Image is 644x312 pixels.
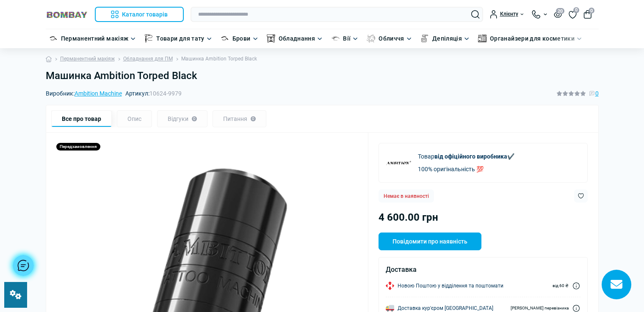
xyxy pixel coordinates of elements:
[232,34,251,43] a: Брови
[144,34,153,43] img: Товари для тату
[379,211,438,223] span: 4 600.00 грн
[572,282,580,290] a: Dilivery link
[386,150,411,175] img: Ambition Machine
[95,7,184,22] button: Каталог товарів
[418,164,514,174] p: 100% оригінальність 💯
[379,233,481,250] button: Повідомити про наявність
[157,110,207,127] div: Відгуки
[51,110,112,127] div: Все про товар
[46,11,88,19] img: BOMBAY
[434,153,507,160] b: від офіційного виробника
[156,34,204,43] a: Товари для тату
[418,152,514,161] p: Товар ✔️
[61,34,129,43] a: Перманентний макіяж
[432,34,462,43] a: Депіляція
[149,90,182,97] span: 10624-9979
[574,189,588,203] button: Wishlist button
[46,70,599,82] h1: Машинка Ambition Torped Black
[583,10,592,19] button: 0
[573,7,579,13] span: 0
[398,282,503,290] span: Новою Поштою у відділення та поштомати
[343,34,351,43] a: Вії
[279,34,315,43] a: Обладнання
[595,89,599,98] span: 0
[554,11,562,18] button: 20
[56,143,100,151] div: Передзамовлення
[267,34,275,43] img: Обладнання
[511,305,569,312] span: [PERSON_NAME] перевізника
[556,8,564,14] span: 20
[471,10,480,19] button: Search
[379,189,434,203] div: Немає в наявності
[46,90,122,96] span: Виробник:
[331,34,340,43] img: Вії
[117,110,152,127] div: Опис
[173,55,257,63] li: Машинка Ambition Torped Black
[125,90,182,96] span: Артикул:
[569,10,577,19] a: 0
[60,55,115,63] a: Перманентний макіяж
[46,48,599,70] nav: breadcrumb
[75,90,122,97] a: Ambition Machine
[213,110,266,127] div: Питання
[386,264,580,275] div: Доставка
[420,34,429,43] img: Депіляція
[379,34,404,43] a: Обличчя
[386,282,394,290] img: Новою Поштою у відділення та поштомати
[589,8,594,14] span: 0
[478,34,486,43] img: Органайзери для косметики
[553,282,569,289] span: від 60 ₴
[221,34,229,43] img: Брови
[490,34,575,43] a: Органайзери для косметики
[49,34,58,43] img: Перманентний макіяж
[367,34,375,43] img: Обличчя
[123,55,173,63] a: Обладнання для ПМ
